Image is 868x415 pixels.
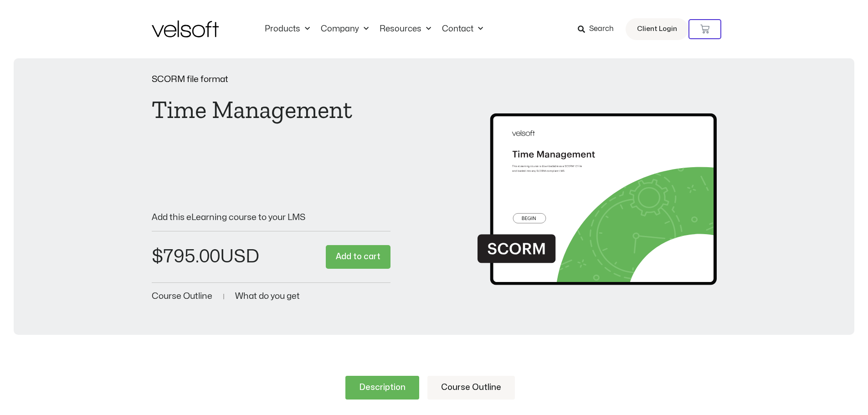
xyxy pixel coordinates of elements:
span: $ [152,248,163,266]
img: Second Product Image [478,85,717,293]
a: ProductsMenu Toggle [259,24,315,34]
a: Search [578,21,620,37]
button: Add to cart [326,245,390,269]
img: Velsoft Training Materials [152,20,219,37]
a: Description [345,376,419,400]
h1: Time Management [152,97,391,122]
a: ContactMenu Toggle [437,24,488,34]
iframe: chat widget [752,395,863,415]
p: SCORM file format [152,75,391,84]
bdi: 795.00 [152,248,220,266]
a: Course Outline [152,292,212,301]
a: CompanyMenu Toggle [315,24,374,34]
span: Client Login [637,23,677,35]
a: Client Login [626,18,688,40]
a: What do you get [235,292,300,301]
a: ResourcesMenu Toggle [374,24,437,34]
span: Search [589,23,614,35]
nav: Menu [259,24,488,34]
p: Add this eLearning course to your LMS [152,213,391,222]
a: Course Outline [427,376,515,400]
